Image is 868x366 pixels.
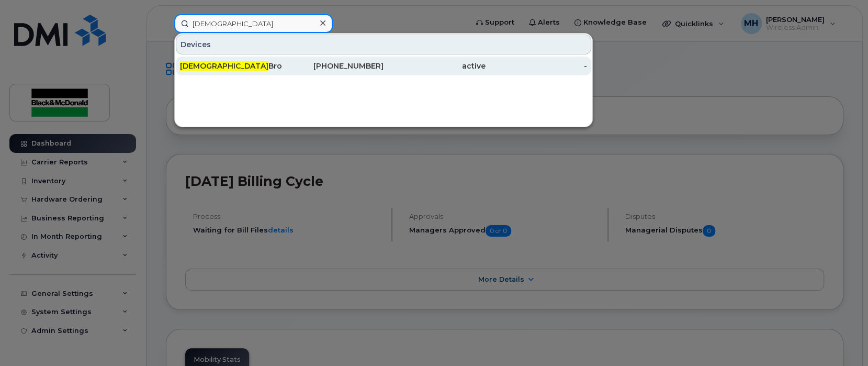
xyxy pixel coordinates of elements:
span: [DEMOGRAPHIC_DATA] [180,61,268,71]
div: active [384,61,486,71]
div: [PHONE_NUMBER] [282,61,384,71]
div: - [486,61,588,71]
a: [DEMOGRAPHIC_DATA]Brouzes[PHONE_NUMBER]active- [176,57,591,75]
div: Devices [176,35,591,54]
div: Brouzes [180,61,282,71]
